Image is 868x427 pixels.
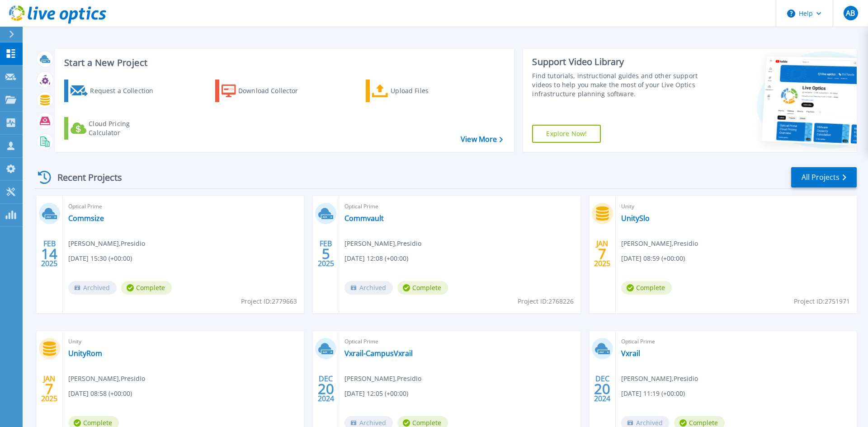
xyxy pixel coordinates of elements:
a: Cloud Pricing Calculator [64,117,165,140]
a: Commsize [68,214,104,223]
a: Download Collector [215,80,316,102]
span: [PERSON_NAME] , Presidio [68,239,145,249]
span: Optical Prime [68,202,298,211]
span: [DATE] 12:08 (+00:00) [344,253,408,263]
span: [PERSON_NAME] , Presidio [344,374,421,384]
span: [PERSON_NAME] , Presidio [68,374,145,384]
span: Unity [68,337,298,347]
div: JAN 2025 [594,237,611,270]
span: AB [846,9,855,17]
a: UnitySlo [621,214,650,223]
span: Complete [621,281,672,295]
div: Download Collector [238,82,311,100]
a: Upload Files [366,80,467,102]
span: [DATE] 11:19 (+00:00) [621,389,685,399]
span: Optical Prime [344,337,575,347]
span: 5 [322,250,330,258]
span: Unity [621,202,851,211]
div: JAN 2025 [41,372,58,405]
span: Archived [344,281,393,295]
span: [DATE] 12:05 (+00:00) [344,389,408,399]
a: All Projects [791,167,857,188]
a: Vxrail [621,349,640,358]
h3: Start a New Project [64,58,503,68]
span: Optical Prime [621,337,851,347]
span: 7 [45,385,53,393]
div: FEB 2025 [317,237,335,270]
span: 14 [41,250,57,258]
a: Explore Now! [532,125,601,143]
span: Complete [121,281,172,295]
div: Find tutorials, instructional guides and other support videos to help you make the most of your L... [532,71,702,99]
a: Request a Collection [64,80,165,102]
div: Upload Files [391,82,463,100]
a: View More [461,135,503,144]
div: Support Video Library [532,56,702,68]
span: 20 [318,385,334,393]
a: Commvault [344,214,384,223]
span: [PERSON_NAME] , Presidio [621,374,698,384]
span: Optical Prime [344,202,575,211]
span: Project ID: 2768226 [518,296,574,306]
span: [PERSON_NAME] , Presidio [621,239,698,249]
span: Project ID: 2779663 [241,296,297,306]
span: [PERSON_NAME] , Presidio [344,239,421,249]
div: DEC 2024 [317,372,335,405]
a: Vxrail-CampusVxrail [344,349,413,358]
span: Archived [68,281,117,295]
span: 7 [598,250,606,258]
span: Project ID: 2751971 [794,296,850,306]
a: UnityRom [68,349,102,358]
div: Cloud Pricing Calculator [89,119,161,137]
span: Complete [397,281,448,295]
div: Recent Projects [35,166,134,188]
div: DEC 2024 [594,372,611,405]
span: [DATE] 15:30 (+00:00) [68,253,132,263]
div: FEB 2025 [41,237,58,270]
span: 20 [594,385,610,393]
div: Request a Collection [90,82,162,100]
span: [DATE] 08:59 (+00:00) [621,253,685,263]
span: [DATE] 08:58 (+00:00) [68,389,132,399]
